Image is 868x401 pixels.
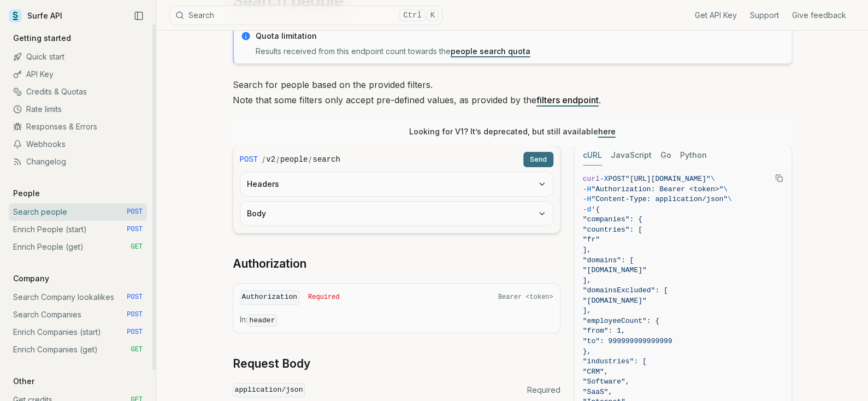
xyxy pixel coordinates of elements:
[127,208,143,216] span: POST
[9,33,75,44] p: Getting started
[728,195,732,203] span: \
[9,188,44,199] p: People
[9,83,147,101] a: Credits & Quotas
[711,175,715,183] span: \
[9,306,147,323] a: Search Companies POST
[583,337,672,345] span: "to": 999999999999999
[9,101,147,118] a: Rate limits
[266,154,275,165] code: v2
[9,153,147,170] a: Changelog
[583,205,592,214] span: -d
[262,154,265,165] span: /
[9,203,147,221] a: Search people POST
[591,185,723,193] span: "Authorization: Bearer <token>"
[240,202,553,226] button: Body
[680,145,707,166] button: Python
[583,215,642,223] span: "companies": {
[451,46,530,56] a: people search quota
[583,368,609,376] span: "CRM",
[127,293,143,302] span: POST
[127,225,143,234] span: POST
[695,10,737,21] a: Get API Key
[583,226,642,234] span: "countries": [
[233,383,305,398] code: application/json
[523,152,553,167] button: Send
[9,66,147,83] a: API Key
[583,388,613,396] span: "SaaS",
[583,276,592,285] span: ],
[723,185,728,193] span: \
[309,154,311,165] span: /
[583,185,592,193] span: -H
[240,172,553,196] button: Headers
[9,341,147,358] a: Enrich Companies (get) GET
[280,154,308,165] code: people
[9,118,147,135] a: Responses & Errors
[240,314,553,326] p: In:
[792,10,846,21] a: Give feedback
[9,288,147,306] a: Search Company lookalikes POST
[9,48,147,66] a: Quick start
[583,175,600,183] span: curl
[583,246,592,254] span: ],
[583,286,668,294] span: "domainsExcluded": [
[9,8,62,24] a: Surfe API
[127,328,143,337] span: POST
[240,290,299,305] code: Authorization
[608,175,625,183] span: POST
[583,235,600,244] span: "fr"
[131,345,143,354] span: GET
[527,385,560,396] span: Required
[583,195,592,203] span: -H
[583,266,647,274] span: "[DOMAIN_NAME]"
[583,145,602,166] button: cURL
[256,46,785,57] p: Results received from this endpoint count towards the
[169,5,442,25] button: SearchCtrlK
[312,154,340,165] code: search
[583,357,647,365] span: "industries": [
[583,378,630,386] span: "Software",
[9,238,147,256] a: Enrich People (get) GET
[308,293,340,302] span: Required
[131,243,143,251] span: GET
[9,323,147,341] a: Enrich Companies (start) POST
[583,317,659,325] span: "employeeCount": {
[611,145,652,166] button: JavaScript
[536,95,599,105] a: filters endpoint
[9,376,39,387] p: Other
[660,145,671,166] button: Go
[583,347,592,356] span: },
[233,77,792,108] p: Search for people based on the provided filters. Note that some filters only accept pre-defined v...
[600,175,609,183] span: -X
[591,195,728,203] span: "Content-Type: application/json"
[131,8,147,24] button: Collapse Sidebar
[625,175,711,183] span: "[URL][DOMAIN_NAME]"
[9,273,54,284] p: Company
[9,221,147,238] a: Enrich People (start) POST
[276,154,279,165] span: /
[247,314,277,327] code: header
[498,293,553,302] span: Bearer <token>
[598,127,616,136] a: here
[233,256,306,272] a: Authorization
[427,9,439,21] kbd: K
[771,170,787,186] button: Copy Text
[240,154,258,165] span: POST
[750,10,779,21] a: Support
[409,126,616,137] p: Looking for V1? It’s deprecated, but still available
[127,310,143,319] span: POST
[583,327,625,335] span: "from": 1,
[256,31,785,42] p: Quota limitation
[583,297,647,305] span: "[DOMAIN_NAME]"
[591,205,600,214] span: '{
[9,135,147,153] a: Webhooks
[583,256,634,264] span: "domains": [
[583,306,592,315] span: ],
[399,9,426,21] kbd: Ctrl
[233,356,310,371] a: Request Body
